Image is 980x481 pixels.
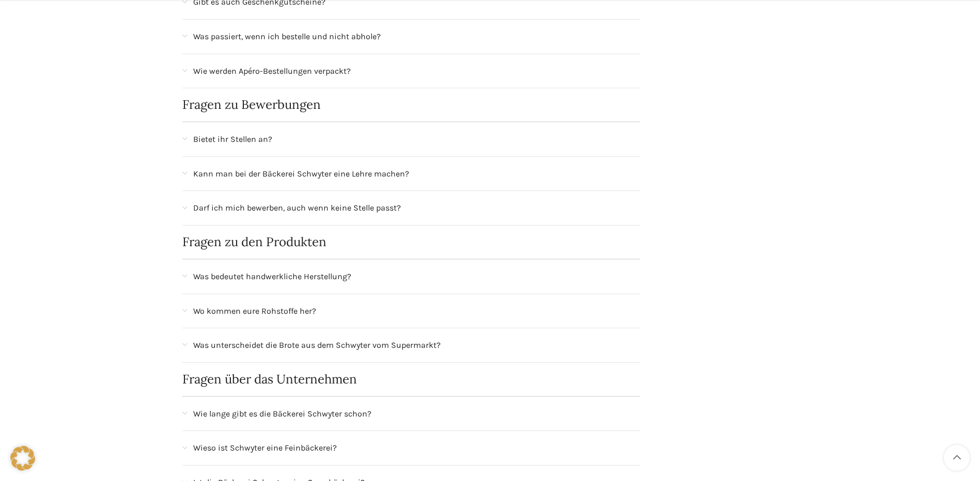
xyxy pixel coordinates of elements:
[193,339,441,352] span: Was unterscheidet die Brote aus dem Schwyter vom Supermarkt?
[182,373,641,386] h2: Fragen über das Unternehmen
[193,304,316,318] span: Wo kommen eure Rohstoffe her?
[193,270,351,283] span: Was bedeutet handwerkliche Herstellung?
[193,201,401,215] span: Darf ich mich bewerben, auch wenn keine Stelle passt?
[193,65,351,78] span: Wie werden Apéro-Bestellungen verpackt?
[193,30,381,43] span: Was passiert, wenn ich bestelle und nicht abhole?
[182,99,641,111] h2: Fragen zu Bewerbungen
[193,133,272,146] span: Bietet ihr Stellen an?
[193,407,371,421] span: Wie lange gibt es die Bäckerei Schwyter schon?
[182,236,641,248] h2: Fragen zu den Produkten
[193,167,409,181] span: Kann man bei der Bäckerei Schwyter eine Lehre machen?
[193,441,337,455] span: Wieso ist Schwyter eine Feinbäckerei?
[944,445,970,471] a: Scroll to top button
